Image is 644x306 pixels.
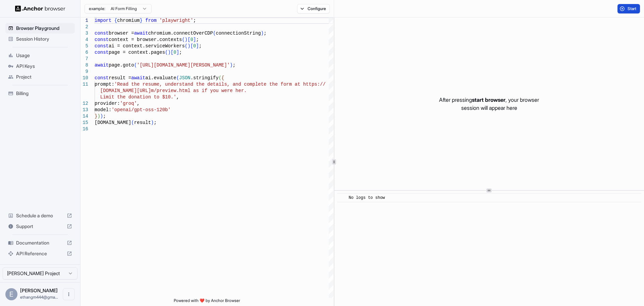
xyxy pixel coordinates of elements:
span: m/preview.html as if you were her. [151,88,247,93]
div: Browser Playground [5,23,75,34]
div: E [5,288,17,300]
span: '[URL][DOMAIN_NAME][PERSON_NAME]' [137,62,230,68]
span: ( [185,43,187,49]
span: Support [16,223,64,230]
span: , [176,94,179,100]
span: ai.evaluate [145,75,176,81]
div: 6 [80,49,88,56]
span: API Reference [16,250,64,257]
span: Schedule a demo [16,212,64,219]
span: const [95,50,109,55]
span: Project [16,74,72,80]
div: 1 [80,17,88,24]
div: 5 [80,43,88,49]
div: 7 [80,56,88,62]
span: ) [230,62,232,68]
span: 0 [191,37,193,42]
span: 'openai/gpt-oss-120b' [111,107,170,113]
span: [DOMAIN_NAME] [95,120,131,125]
span: ; [264,31,266,36]
span: prompt: [95,82,114,87]
span: context = browser.contexts [109,37,182,42]
span: Session History [16,36,72,42]
span: ) [151,120,154,125]
span: } [140,18,142,23]
div: 9 [80,69,88,75]
div: Project [5,72,75,82]
div: Usage [5,50,75,61]
span: provider: [95,101,120,106]
div: 3 [80,30,88,37]
span: ) [100,114,103,119]
span: { [221,75,224,81]
span: [ [187,37,190,42]
span: .stringify [191,75,219,81]
span: ) [187,43,190,49]
div: 14 [80,113,88,120]
div: 10 [80,75,88,81]
span: ] [176,50,179,55]
span: , [137,101,140,106]
span: ethangm444@gmail.com [20,295,58,300]
div: Billing [5,88,75,99]
span: ] [193,37,196,42]
span: [ [191,43,193,49]
span: } [95,114,97,119]
span: ( [165,50,168,55]
span: Start [628,6,637,11]
span: 'groq' [120,101,137,106]
span: ; [233,62,235,68]
span: JSON [179,75,191,81]
span: await [134,31,148,36]
span: const [95,75,109,81]
div: 11 [80,81,88,88]
div: Schedule a demo [5,210,75,221]
span: import [95,18,111,23]
span: connectionString [216,31,261,36]
span: Browser Playground [16,25,72,32]
span: from [145,18,157,23]
span: await [95,62,109,68]
div: Documentation [5,237,75,248]
div: Session History [5,34,75,44]
span: [DOMAIN_NAME][URL] [100,88,151,93]
div: 15 [80,120,88,126]
span: ) [97,114,100,119]
span: Ethan Miller [20,288,58,293]
div: API Reference [5,248,75,259]
span: ; [196,37,199,42]
span: API Keys [16,63,72,70]
span: ( [182,37,184,42]
span: ( [176,75,179,81]
span: chromium.connectOverCDP [148,31,213,36]
span: ; [199,43,202,49]
span: Billing [16,90,72,97]
div: 2 [80,24,88,30]
span: ( [213,31,216,36]
div: 8 [80,62,88,69]
div: 13 [80,107,88,113]
span: ; [193,18,196,23]
span: const [95,37,109,42]
span: browser = [109,31,134,36]
button: Configure [297,4,330,13]
span: ) [261,31,264,36]
span: ; [154,120,156,125]
span: page.goto [109,62,134,68]
span: const [95,43,109,49]
span: ) [168,50,170,55]
span: 0 [173,50,176,55]
span: result = [109,75,131,81]
span: ; [179,50,182,55]
span: Documentation [16,239,64,246]
button: Start [618,4,640,13]
div: API Keys [5,61,75,72]
span: chromium [117,18,140,23]
span: ) [185,37,187,42]
div: 16 [80,126,88,132]
span: { [114,18,117,23]
span: [ [171,50,173,55]
span: const [95,31,109,36]
span: 'playwright' [159,18,193,23]
span: await [131,75,145,81]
